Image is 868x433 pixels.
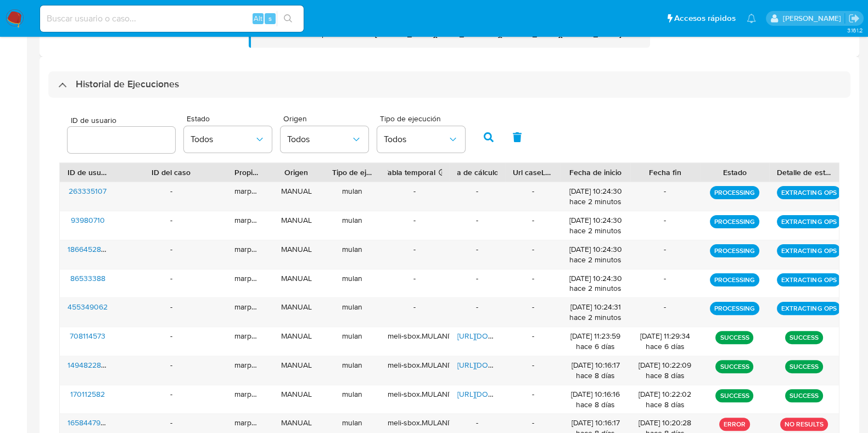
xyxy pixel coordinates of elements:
input: Buscar usuario o caso... [40,12,304,26]
a: Notificaciones [747,14,756,23]
button: search-icon [277,11,299,26]
a: Salir [848,13,860,24]
span: s [268,13,272,24]
p: marcela.perdomo@mercadolibre.com.co [782,13,844,24]
span: 3.161.2 [847,26,863,35]
span: Alt [254,13,262,24]
span: Accesos rápidos [674,13,736,24]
